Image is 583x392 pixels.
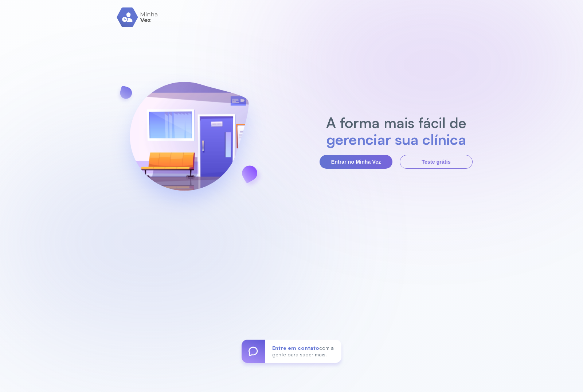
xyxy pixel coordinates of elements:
[322,114,470,131] h2: A forma mais fácil de
[117,7,159,27] img: logo.svg
[265,340,341,363] div: com a gente para saber mais!
[400,155,473,169] button: Teste grátis
[322,131,470,148] h2: gerenciar sua clínica
[320,155,392,169] button: Entrar no Minha Vez
[272,345,319,351] span: Entre em contato
[110,63,268,221] img: banner-login.svg
[242,340,341,363] a: Entre em contatocom a gente para saber mais!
